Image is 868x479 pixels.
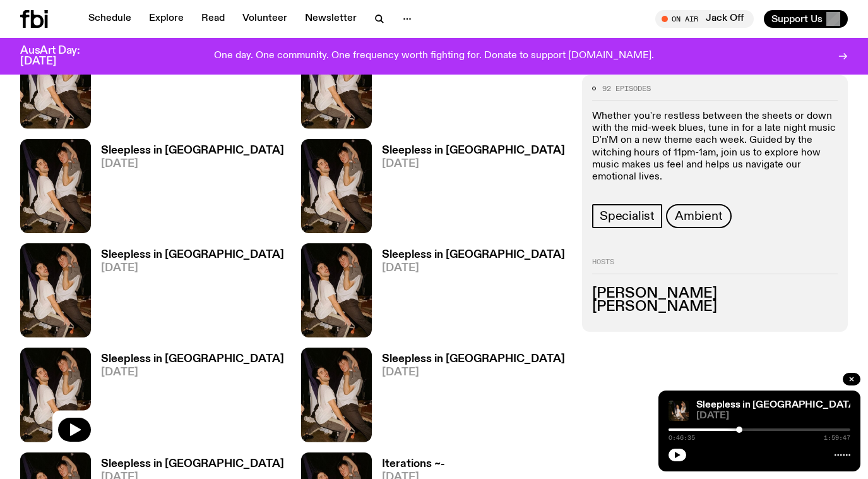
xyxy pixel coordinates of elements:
h3: Sleepless in [GEOGRAPHIC_DATA] [101,459,284,470]
span: [DATE] [101,159,284,169]
span: [DATE] [382,367,565,378]
h3: Sleepless in [GEOGRAPHIC_DATA] [101,145,284,156]
img: Marcus Whale is on the left, bent to his knees and arching back with a gleeful look his face He i... [669,401,689,421]
button: On AirJack Off [655,10,754,28]
h3: Sleepless in [GEOGRAPHIC_DATA] [101,250,284,260]
span: Specialist [600,209,655,223]
a: Schedule [81,10,139,28]
img: Marcus Whale is on the left, bent to his knees and arching back with a gleeful look his face He i... [301,348,372,442]
a: Explore [141,10,191,28]
a: Newsletter [297,10,364,28]
span: [DATE] [696,411,850,421]
a: Sleepless in [GEOGRAPHIC_DATA][DATE] [91,354,284,442]
img: Marcus Whale is on the left, bent to his knees and arching back with a gleeful look his face He i... [301,139,372,233]
button: Support Us [764,10,848,28]
img: Marcus Whale is on the left, bent to his knees and arching back with a gleeful look his face He i... [20,34,91,128]
img: Marcus Whale is on the left, bent to his knees and arching back with a gleeful look his face He i... [301,34,372,128]
img: Marcus Whale is on the left, bent to his knees and arching back with a gleeful look his face He i... [20,243,91,337]
h2: Hosts [592,258,838,274]
h3: Iterations ~- [382,459,445,470]
h3: [PERSON_NAME] [592,286,838,300]
a: Specialist [592,204,662,228]
span: [DATE] [101,367,284,378]
a: Sleepless in [GEOGRAPHIC_DATA][DATE] [372,354,565,442]
a: Sleepless in [GEOGRAPHIC_DATA][DATE] [372,145,565,233]
img: Marcus Whale is on the left, bent to his knees and arching back with a gleeful look his face He i... [301,243,372,337]
h3: Sleepless in [GEOGRAPHIC_DATA] [382,354,565,365]
a: Sleepless in [GEOGRAPHIC_DATA][DATE] [91,145,284,233]
p: One day. One community. One frequency worth fighting for. Donate to support [DOMAIN_NAME]. [214,51,654,62]
a: Sleepless in [GEOGRAPHIC_DATA] [696,400,859,410]
a: Sleepless in [GEOGRAPHIC_DATA] / [PERSON_NAME]' Last Show![DATE] [91,40,286,128]
h3: Sleepless in [GEOGRAPHIC_DATA] [382,250,565,260]
h3: Sleepless in [GEOGRAPHIC_DATA] [101,354,284,365]
span: 0:46:35 [669,435,695,441]
span: [DATE] [382,159,565,169]
h3: AusArt Day: [DATE] [20,45,101,67]
a: Volunteer [235,10,295,28]
a: Sleepless in [GEOGRAPHIC_DATA][DATE] [372,40,565,128]
span: [DATE] [382,263,565,274]
h3: Sleepless in [GEOGRAPHIC_DATA] [382,145,565,156]
span: 1:59:47 [824,435,850,441]
a: Sleepless in [GEOGRAPHIC_DATA][DATE] [372,250,565,337]
a: Ambient [666,204,732,228]
img: Marcus Whale is on the left, bent to his knees and arching back with a gleeful look his face He i... [20,139,91,233]
p: Whether you're restless between the sheets or down with the mid-week blues, tune in for a late ni... [592,111,838,183]
span: [DATE] [101,263,284,274]
span: 92 episodes [602,85,651,92]
a: Read [194,10,232,28]
a: Sleepless in [GEOGRAPHIC_DATA][DATE] [91,250,284,337]
h3: [PERSON_NAME] [592,300,838,314]
span: Support Us [771,13,823,25]
span: Ambient [675,209,723,223]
